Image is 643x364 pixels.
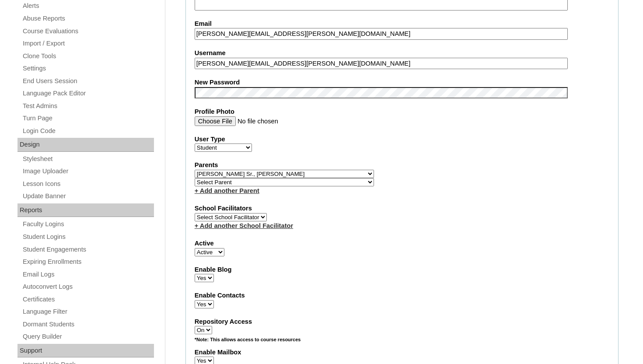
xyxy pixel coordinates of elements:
[22,219,154,230] a: Faculty Logins
[22,331,154,342] a: Query Builder
[22,101,154,112] a: Test Admins
[22,178,154,189] a: Lesson Icons
[195,161,609,170] label: Parents
[22,38,154,49] a: Import / Export
[195,49,609,58] label: Username
[17,344,154,358] div: Support
[195,19,609,28] label: Email
[22,269,154,280] a: Email Logs
[22,281,154,292] a: Autoconvert Logs
[22,306,154,317] a: Language Filter
[17,138,154,152] div: Design
[22,113,154,124] a: Turn Page
[195,78,609,87] label: New Password
[22,88,154,99] a: Language Pack Editor
[195,265,609,274] label: Enable Blog
[195,187,259,194] a: + Add another Parent
[22,76,154,87] a: End Users Session
[22,166,154,177] a: Image Uploader
[22,319,154,330] a: Dormant Students
[22,154,154,164] a: Stylesheet
[22,294,154,305] a: Certificates
[22,13,154,24] a: Abuse Reports
[22,26,154,37] a: Course Evaluations
[22,51,154,62] a: Clone Tools
[22,0,154,11] a: Alerts
[195,317,609,326] label: Repository Access
[22,244,154,255] a: Student Engagements
[195,348,609,357] label: Enable Mailbox
[22,191,154,202] a: Update Banner
[195,135,609,144] label: User Type
[22,231,154,242] a: Student Logins
[195,239,609,248] label: Active
[195,291,609,300] label: Enable Contacts
[195,204,609,213] label: School Facilitators
[22,256,154,267] a: Expiring Enrollments
[22,126,154,136] a: Login Code
[195,336,609,347] div: *Note: This allows access to course resources
[195,107,609,116] label: Profile Photo
[195,222,293,229] a: + Add another School Facilitator
[22,63,154,74] a: Settings
[17,203,154,217] div: Reports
